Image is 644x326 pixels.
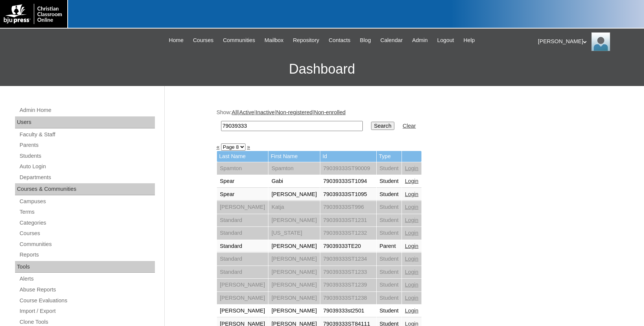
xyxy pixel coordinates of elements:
a: Login [405,217,418,223]
a: » [247,144,250,150]
a: Help [460,36,479,45]
a: Alerts [19,274,155,284]
a: Departments [19,173,155,182]
td: [PERSON_NAME] [268,188,320,201]
td: Standard [217,253,268,266]
a: Clear [403,123,416,129]
td: Student [377,227,402,240]
td: 79039333TE20 [320,240,376,253]
a: Inactive [256,109,275,115]
a: Login [405,269,418,275]
a: Categories [19,218,155,228]
td: Katja [268,201,320,214]
td: 79039333ST90009 [320,162,376,175]
a: Auto Login [19,162,155,171]
a: Non-enrolled [314,109,345,115]
td: Student [377,266,402,279]
a: Login [405,256,418,262]
td: Student [377,214,402,227]
td: 79039333ST1095 [320,188,376,201]
a: Logout [433,36,458,45]
td: Standard [217,266,268,279]
a: Course Evaluations [19,296,155,305]
td: [PERSON_NAME] [268,292,320,305]
a: Abuse Reports [19,285,155,294]
td: Student [377,188,402,201]
input: Search [221,121,363,131]
td: Spear [217,188,268,201]
td: Standard [217,214,268,227]
td: Student [377,175,402,188]
td: [PERSON_NAME] [268,240,320,253]
td: [PERSON_NAME] [217,201,268,214]
a: Communities [219,36,259,45]
a: Admin [408,36,432,45]
a: Terms [19,207,155,217]
td: 79039333ST1232 [320,227,376,240]
td: [US_STATE] [268,227,320,240]
td: Spamton [268,162,320,175]
span: Repository [293,36,319,45]
img: logo-white.png [4,4,64,24]
a: Mailbox [261,36,288,45]
a: Login [405,165,418,171]
span: Blog [360,36,371,45]
td: Type [377,151,402,162]
td: Parent [377,240,402,253]
td: Student [377,162,402,175]
td: Spamton [217,162,268,175]
td: Id [320,151,376,162]
td: [PERSON_NAME] [268,279,320,291]
td: [PERSON_NAME] [217,279,268,291]
td: 79039333ST1234 [320,253,376,266]
a: « [217,144,220,150]
a: Home [165,36,187,45]
a: Login [405,178,418,184]
td: Spear [217,175,268,188]
span: Home [169,36,183,45]
td: Student [377,253,402,266]
span: Courses [193,36,214,45]
td: Standard [217,227,268,240]
td: [PERSON_NAME] [268,214,320,227]
input: Search [371,122,394,130]
a: Communities [19,240,155,249]
td: [PERSON_NAME] [268,266,320,279]
td: 79039333ST1233 [320,266,376,279]
a: Login [405,295,418,301]
span: Logout [437,36,454,45]
span: Mailbox [265,36,284,45]
div: [PERSON_NAME] [538,32,636,51]
a: Non-registered [276,109,313,115]
div: Users [15,116,155,128]
td: Standard [217,240,268,253]
td: [PERSON_NAME] [268,253,320,266]
td: 79039333ST1239 [320,279,376,291]
a: Login [405,282,418,288]
a: Campuses [19,197,155,206]
a: Contacts [325,36,354,45]
div: Tools [15,261,155,273]
span: Calendar [380,36,403,45]
div: Courses & Communities [15,183,155,195]
td: Last Name [217,151,268,162]
td: 79039333ST1238 [320,292,376,305]
a: Login [405,308,418,314]
h3: Dashboard [4,52,640,86]
a: All [232,109,238,115]
td: Student [377,305,402,317]
a: Parents [19,140,155,150]
a: Faculty & Staff [19,130,155,139]
span: Communities [223,36,255,45]
td: Student [377,292,402,305]
a: Active [239,109,254,115]
a: Courses [189,36,217,45]
td: [PERSON_NAME] [268,305,320,317]
a: Reports [19,250,155,260]
a: Calendar [377,36,406,45]
a: Login [405,243,418,249]
a: Blog [356,36,374,45]
a: Login [405,191,418,197]
td: Student [377,201,402,214]
td: 79039333ST1231 [320,214,376,227]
